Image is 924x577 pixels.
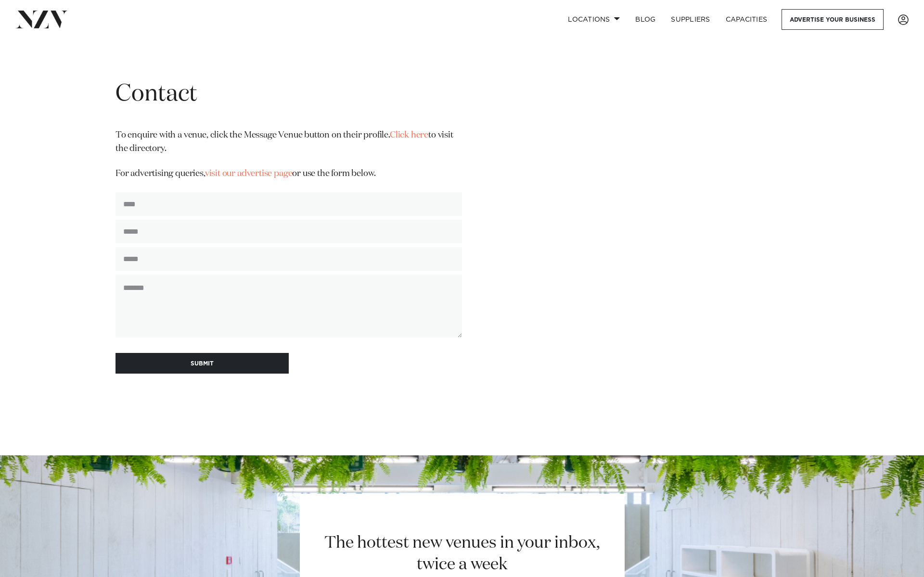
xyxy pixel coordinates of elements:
[313,532,612,576] h2: The hottest new venues in your inbox, twice a week
[718,9,775,30] a: Capacities
[115,353,289,374] button: SUBMIT
[205,169,293,178] a: visit our advertise page
[115,129,462,156] p: To enquire with a venue, click the Message Venue button on their profile. to visit the directory.
[115,167,462,181] p: For advertising queries, or use the form below.
[390,131,428,139] a: Click here
[782,9,884,30] a: Advertise your business
[663,9,718,30] a: SUPPLIERS
[560,9,628,30] a: Locations
[15,11,68,28] img: nzv-logo.png
[628,9,663,30] a: BLOG
[115,79,462,110] h1: Contact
